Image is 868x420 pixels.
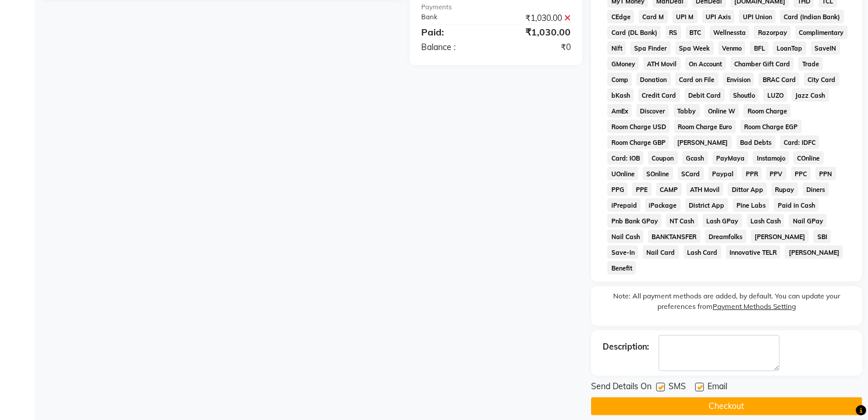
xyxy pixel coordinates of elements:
span: Chamber Gift Card [731,57,794,70]
span: BTC [686,26,705,39]
span: bKash [607,88,634,102]
span: Benefit [607,261,636,275]
span: Email [707,380,727,395]
span: On Account [685,57,726,70]
span: Wellnessta [710,26,750,39]
span: BFL [750,41,769,55]
span: Nift [607,41,626,55]
span: Pnb Bank GPay [607,214,661,227]
span: iPackage [645,198,681,212]
span: CAMP [656,183,682,196]
span: GMoney [607,57,639,70]
span: NT Cash [666,214,698,227]
span: BANKTANSFER [648,230,700,243]
span: PPE [632,183,652,196]
span: Spa Finder [631,41,671,55]
span: Venmo [718,41,746,55]
span: [PERSON_NAME] [674,136,732,149]
div: Description: [603,341,649,353]
span: Innovative TELR [726,245,781,259]
span: Lash Cash [747,214,785,227]
span: Dreamfolks [705,230,746,243]
span: Card: IDFC [780,136,820,149]
span: Debit Card [685,88,725,102]
span: Room Charge [744,104,791,118]
span: Complimentary [795,26,848,39]
span: Online W [705,104,739,118]
span: SaveIN [811,41,840,55]
span: Card on File [675,73,718,86]
span: Paypal [709,167,738,180]
span: [PERSON_NAME] [785,245,843,259]
button: Checkout [591,397,862,415]
span: [PERSON_NAME] [751,230,809,243]
span: UPI M [673,10,698,23]
span: PayMaya [713,151,749,165]
span: Save-In [607,245,638,259]
span: Rupay [771,183,798,196]
span: SBI [813,230,831,243]
span: UOnline [607,167,638,180]
span: COnline [794,151,824,165]
div: Payments [421,2,571,12]
span: City Card [804,73,839,86]
span: Nail Card [643,245,679,259]
span: Tabby [674,104,700,118]
span: ATH Movil [643,57,681,70]
span: Send Details On [591,380,652,395]
span: Nail Cash [607,230,643,243]
span: Card M [639,10,668,23]
span: Diners [803,183,829,196]
span: ATH Movil [686,183,724,196]
div: Paid: [412,25,496,39]
div: ₹1,030.00 [496,25,580,39]
span: SMS [668,380,686,395]
span: Card (DL Bank) [607,26,661,39]
span: Instamojo [753,151,789,165]
span: LoanTap [773,41,806,55]
span: UPI Axis [702,10,735,23]
span: iPrepaid [607,198,641,212]
span: Trade [798,57,823,70]
span: Room Charge Euro [674,120,736,133]
label: Note: All payment methods are added, by default. You can update your preferences from [603,291,851,316]
span: UPI Union [739,10,775,23]
span: Pine Labs [733,198,770,212]
span: Discover [636,104,669,118]
span: PPG [607,183,628,196]
div: ₹0 [496,41,580,54]
span: Room Charge EGP [741,120,802,133]
span: Jazz Cash [792,88,829,102]
span: Lash GPay [703,214,742,227]
span: AmEx [607,104,632,118]
span: Comp [607,73,632,86]
span: Bad Debts [737,136,775,149]
span: Spa Week [675,41,714,55]
span: PPC [791,167,811,180]
div: ₹1,030.00 [496,12,580,24]
span: CEdge [607,10,634,23]
span: Room Charge GBP [607,136,669,149]
span: BRAC Card [759,73,799,86]
span: Card: IOB [607,151,643,165]
span: PPN [816,167,836,180]
span: Shoutlo [730,88,759,102]
span: Lash Card [684,245,721,259]
span: Dittor App [728,183,767,196]
label: Payment Methods Setting [713,301,796,312]
span: Donation [636,73,671,86]
span: Gcash [682,151,708,165]
span: Nail GPay [789,214,827,227]
div: Balance : [412,41,496,54]
span: Razorpay [754,26,791,39]
span: PPR [742,167,762,180]
span: Paid in Cash [774,198,819,212]
span: Card (Indian Bank) [780,10,844,23]
span: Envision [723,73,755,86]
span: SCard [678,167,704,180]
span: Room Charge USD [607,120,670,133]
span: LUZO [763,88,787,102]
span: RS [666,26,681,39]
span: Coupon [648,151,678,165]
div: Bank [412,12,496,24]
